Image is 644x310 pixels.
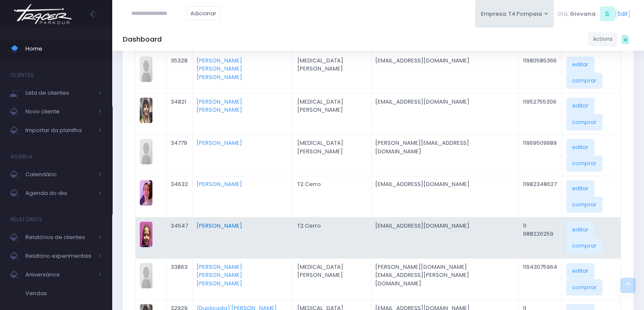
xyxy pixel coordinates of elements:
span: Home [25,43,102,54]
td: 34632 [166,176,193,217]
span: Lista de clientes [25,87,93,99]
td: [EMAIL_ADDRESS][DOMAIN_NAME] [371,176,518,217]
a: comprar [566,279,603,295]
a: editar [566,222,594,238]
td: T2 Cerro [293,217,371,258]
a: editar [566,56,594,73]
td: 33863 [166,259,193,300]
td: 34821 [166,93,193,135]
td: [PERSON_NAME][EMAIL_ADDRESS][DOMAIN_NAME] [371,135,518,176]
td: 35328 [166,52,193,93]
span: Giovana [570,10,596,18]
a: [PERSON_NAME] [PERSON_NAME] [PERSON_NAME] [196,263,242,287]
td: 11952755306 [518,93,561,135]
span: Novo cliente [25,106,93,117]
div: [ ] [554,4,633,23]
td: [EMAIL_ADDRESS][DOMAIN_NAME] [371,52,518,93]
h4: Agenda [11,148,32,165]
td: 34779 [166,135,193,176]
td: [EMAIL_ADDRESS][DOMAIN_NAME] [371,93,518,135]
span: Importar da planilha [25,125,93,136]
a: [PERSON_NAME] [196,139,242,147]
a: Sair [617,9,628,18]
span: Calendário [25,169,93,180]
td: T2 Cerro [293,176,371,217]
a: editar [566,180,594,196]
span: Aniversários [25,269,93,280]
a: Actions [588,32,617,46]
a: editar [566,98,594,114]
h5: Dashboard [123,35,162,44]
a: comprar [566,155,603,172]
a: [PERSON_NAME] [196,180,242,188]
td: [EMAIL_ADDRESS][DOMAIN_NAME] [371,217,518,258]
a: comprar [566,197,603,213]
td: 11943075964 [518,259,561,300]
a: comprar [566,73,603,89]
td: 11982348627 [518,176,561,217]
a: [PERSON_NAME] [PERSON_NAME] [PERSON_NAME] [196,56,242,81]
a: comprar [566,238,603,254]
td: 34547 [166,217,193,258]
td: 11969509989 [518,135,561,176]
span: Relatórios de clientes [25,232,93,243]
a: [PERSON_NAME] [PERSON_NAME] [196,98,242,114]
td: [MEDICAL_DATA] [PERSON_NAME] [293,259,371,300]
span: S [600,6,615,21]
td: 11 988226259 [518,217,561,258]
h4: Relatórios [11,211,42,228]
span: Agenda do dia [25,188,93,199]
td: 11980585366 [518,52,561,93]
span: Relatório experimentais [25,251,93,262]
span: Olá, [557,10,569,18]
a: Adicionar [186,6,221,20]
span: Vendas [25,288,102,299]
a: comprar [566,114,603,130]
a: editar [566,139,594,155]
td: [MEDICAL_DATA] [PERSON_NAME] [293,135,371,176]
td: [MEDICAL_DATA] [PERSON_NAME] [293,93,371,135]
td: [MEDICAL_DATA] [PERSON_NAME] [293,52,371,93]
a: [PERSON_NAME] [196,222,242,230]
a: editar [566,263,594,279]
td: [PERSON_NAME][DOMAIN_NAME][EMAIL_ADDRESS][PERSON_NAME][DOMAIN_NAME] [371,259,518,300]
h4: Clientes [11,67,33,84]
